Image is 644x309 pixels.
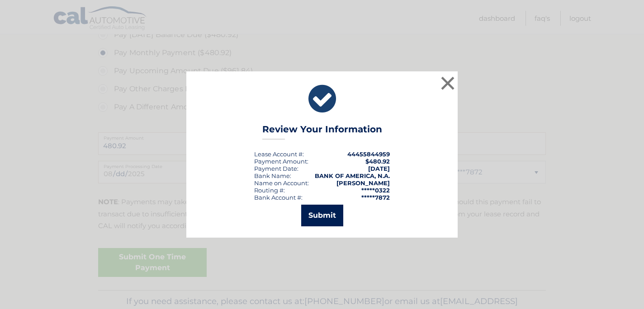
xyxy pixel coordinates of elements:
span: Payment Date [254,165,297,172]
div: Payment Amount: [254,158,308,165]
div: : [254,165,298,172]
button: × [439,74,457,92]
div: Lease Account #: [254,150,304,158]
button: Submit [301,205,343,226]
strong: BANK OF AMERICA, N.A. [315,172,390,179]
div: Bank Account #: [254,194,303,201]
h3: Review Your Information [262,124,382,140]
strong: 44455844959 [347,150,390,158]
div: Routing #: [254,187,285,194]
strong: [PERSON_NAME] [336,179,390,187]
span: $480.92 [365,158,390,165]
div: Name on Account: [254,179,309,187]
span: [DATE] [368,165,390,172]
div: Bank Name: [254,172,291,179]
